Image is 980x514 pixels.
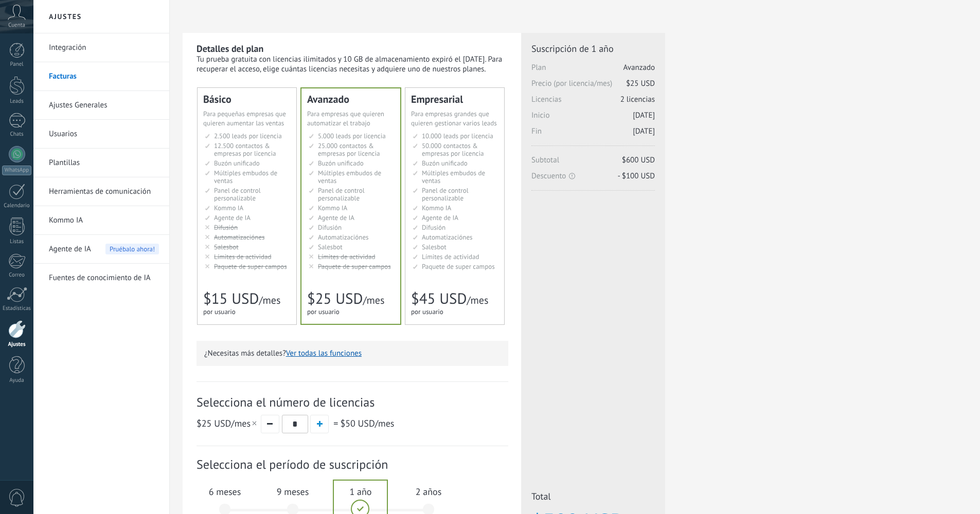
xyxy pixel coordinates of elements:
div: Leads [2,98,32,105]
div: Empresarial [411,94,498,104]
span: Agente de IA [318,213,354,222]
span: 10.000 leads por licencia [422,132,493,140]
a: Facturas [49,62,159,91]
div: Listas [2,238,32,245]
span: Difusión [318,223,342,232]
li: Usuarios [33,120,169,149]
div: Avanzado [307,94,395,104]
span: Límites de actividad [422,252,479,261]
span: Múltiples embudos de ventas [318,169,381,185]
span: 6 meses [197,486,253,498]
li: Herramientas de comunicación [33,177,169,206]
a: Herramientas de comunicación [49,177,159,206]
div: Calendario [2,203,32,209]
span: por usuario [411,307,443,316]
span: /mes [197,417,258,429]
span: Límites de actividad [214,252,272,261]
span: $45 USD [411,289,467,308]
div: Estadísticas [2,305,32,312]
span: Automatizaciónes [318,233,369,242]
span: /mes [363,293,384,307]
span: Automatizaciónes [214,233,265,242]
span: Para empresas que quieren automatizar el trabajo [307,109,384,127]
a: Usuarios [49,120,159,149]
span: = [333,417,338,429]
a: Ajustes Generales [49,91,159,120]
span: Buzón unificado [214,159,260,168]
li: Kommo IA [33,206,169,235]
span: $25 USD [307,289,363,308]
li: Fuentes de conocimiento de IA [33,264,169,292]
span: Agente de IA [214,213,251,222]
span: Subtotal [531,155,655,171]
div: Chats [2,131,32,138]
span: $25 USD [197,417,231,429]
span: Total [531,490,655,505]
span: Salesbot [318,243,343,251]
span: Fin [531,126,655,142]
span: Selecciona el período de suscripción [197,456,508,472]
span: por usuario [307,307,340,316]
span: $25 USD [626,79,655,88]
span: Buzón unificado [422,159,468,168]
span: Suscripción de 1 año [531,43,655,54]
a: Agente de IA Pruébalo ahora! [49,235,159,264]
span: [DATE] [633,111,655,120]
span: Paquete de super campos [214,262,287,271]
span: por usuario [203,307,236,316]
span: 25.000 contactos & empresas por licencia [318,141,380,158]
span: Paquete de super campos [422,262,495,271]
span: 2 años [401,486,456,498]
span: Cuenta [8,22,25,29]
span: [DATE] [633,126,655,136]
a: Plantillas [49,149,159,177]
a: Integración [49,33,159,62]
span: 9 meses [265,486,320,498]
span: $50 USD [340,417,375,429]
div: Básico [203,94,291,104]
li: Ajustes Generales [33,91,169,120]
span: Automatizaciónes [422,233,473,242]
button: Ver todas las funciones [286,348,362,358]
span: Panel de control personalizable [422,186,469,203]
span: /mes [340,417,394,429]
div: Ajustes [2,341,32,348]
span: Licencias [531,95,655,111]
div: Panel [2,61,32,68]
span: 50.000 contactos & empresas por licencia [422,141,484,158]
span: Salesbot [214,243,239,251]
span: Para pequeñas empresas que quieren aumentar las ventas [203,109,286,127]
span: Múltiples embudos de ventas [422,169,485,185]
span: Selecciona el número de licencias [197,394,508,410]
span: Descuento [531,171,655,181]
span: Difusión [214,223,238,232]
span: Panel de control personalizable [214,186,261,203]
span: /mes [467,293,488,307]
span: - $100 USD [618,171,655,181]
span: Kommo IA [422,204,451,212]
span: Kommo IA [318,204,347,212]
span: Múltiples embudos de ventas [214,169,277,185]
span: 5.000 leads por licencia [318,132,386,140]
span: Paquete de super campos [318,262,391,271]
span: 2 licencias [620,95,655,104]
div: Ayuda [2,377,32,384]
li: Integración [33,33,169,62]
a: Fuentes de conocimiento de IA [49,264,159,292]
span: /mes [259,293,280,307]
div: WhatsApp [2,166,31,175]
span: Pruébalo ahora! [105,244,159,254]
span: 12.500 contactos & empresas por licencia [214,141,276,158]
b: Detalles del plan [197,43,263,54]
span: Límites de actividad [318,252,376,261]
span: 2.500 leads por licencia [214,132,282,140]
span: 1 año [333,486,388,498]
span: Kommo IA [214,204,243,212]
span: Salesbot [422,243,447,251]
span: Precio (por licencia/mes) [531,79,655,95]
span: Buzón unificado [318,159,364,168]
li: Facturas [33,62,169,91]
a: Kommo IA [49,206,159,235]
li: Agente de IA [33,235,169,264]
span: $15 USD [203,289,259,308]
